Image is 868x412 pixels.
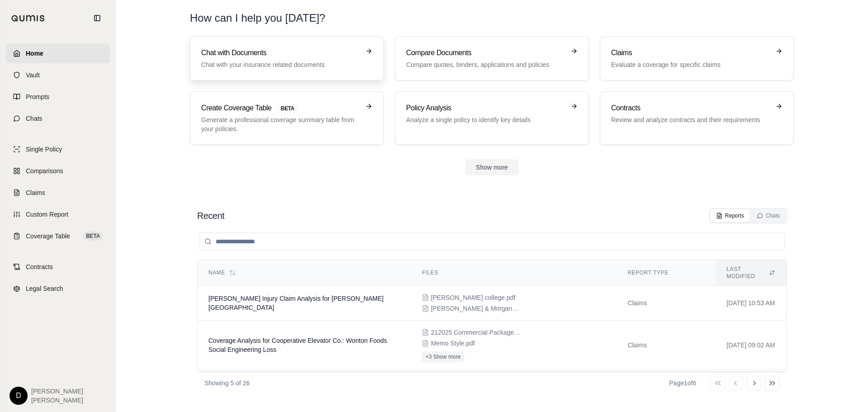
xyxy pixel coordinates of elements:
[26,114,42,123] span: Chats
[204,379,250,388] p: Showing 5 of 26
[395,91,589,145] a: Policy AnalysisAnalyze a single policy to identify key details
[757,212,780,219] div: Chats
[6,43,110,63] a: Home
[395,36,589,81] a: Compare DocumentsCompare quotes, binders, applications and policies
[201,47,360,58] h3: Chat with Documents
[275,104,300,114] span: BETA
[26,210,68,219] span: Custom Report
[26,262,53,271] span: Contracts
[431,339,475,348] span: Memo Style.pdf
[716,321,786,370] td: [DATE] 09:02 AM
[6,279,110,298] a: Legal Search
[26,71,40,80] span: Vault
[406,115,565,124] p: Analyze a single policy to identify key details
[716,212,744,219] div: Reports
[617,321,716,370] td: Claims
[726,265,775,280] div: Last modified
[422,351,464,362] button: +3 Show more
[201,103,360,114] h3: Create Coverage Table
[190,11,794,25] h1: How can I help you [DATE]?
[90,11,104,25] button: Collapse sidebar
[26,188,45,197] span: Claims
[208,295,383,311] span: Matthew Stapleton Injury Claim Analysis for Adrian College
[190,91,384,145] a: Create Coverage TableBETAGenerate a professional coverage summary table from your policies.
[406,60,565,69] p: Compare quotes, binders, applications and policies
[11,15,45,22] img: Qumis Logo
[6,87,110,107] a: Prompts
[431,304,521,313] span: Morgan & Morgan_Stapleton.pdf
[611,47,770,58] h3: Claims
[406,103,565,114] h3: Policy Analysis
[197,209,224,222] h2: Recent
[201,60,360,69] p: Chat with your insurance related documents
[31,396,83,405] span: [PERSON_NAME]
[208,269,400,276] div: Name
[431,293,515,302] span: ADrian college.pdf
[411,260,617,286] th: Files
[611,60,770,69] p: Evaluate a coverage for specific claims
[6,204,110,224] a: Custom Report
[611,115,770,124] p: Review and analyze contracts and their requirements
[600,91,794,145] a: ContractsReview and analyze contracts and their requirements
[26,92,49,101] span: Prompts
[6,183,110,203] a: Claims
[208,337,387,353] span: Coverage Analysis for Cooperative Elevator Co.: Wonton Foods Social Engineering Loss
[26,232,70,241] span: Coverage Table
[716,286,786,321] td: [DATE] 10:53 AM
[84,232,103,241] span: BETA
[431,328,521,337] span: 212025 Commercial Package Policy - Insd Copy.pdf
[6,161,110,181] a: Comparisons
[611,103,770,114] h3: Contracts
[711,209,750,222] button: Reports
[406,47,565,58] h3: Compare Documents
[6,109,110,128] a: Chats
[201,115,360,133] p: Generate a professional coverage summary table from your policies.
[669,379,696,388] div: Page 1 of 6
[600,36,794,81] a: ClaimsEvaluate a coverage for specific claims
[6,226,110,246] a: Coverage TableBETA
[465,159,519,175] button: Show more
[190,36,384,81] a: Chat with DocumentsChat with your insurance related documents
[26,49,43,58] span: Home
[617,286,716,321] td: Claims
[6,65,110,85] a: Vault
[31,387,83,396] span: [PERSON_NAME]
[6,139,110,159] a: Single Policy
[751,209,785,222] button: Chats
[9,387,28,405] div: D
[26,145,62,154] span: Single Policy
[6,257,110,277] a: Contracts
[26,284,63,293] span: Legal Search
[617,260,716,286] th: Report Type
[26,166,63,175] span: Comparisons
